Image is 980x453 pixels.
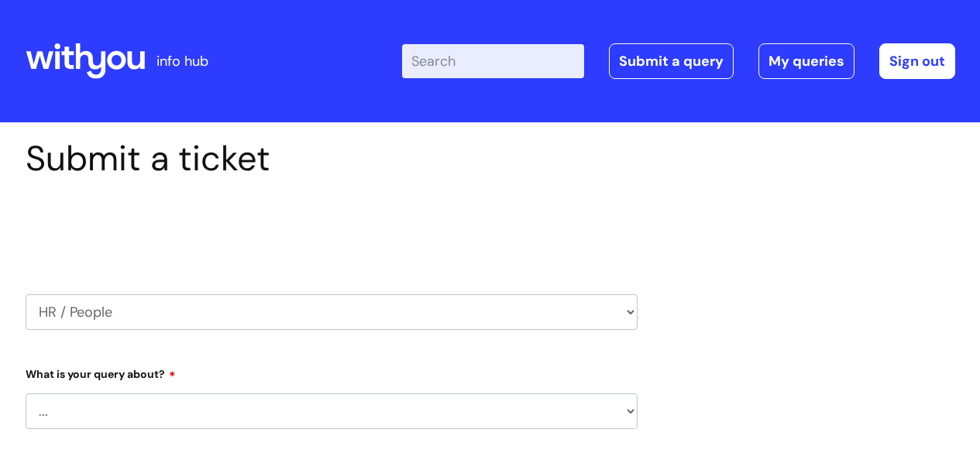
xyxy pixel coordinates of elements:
h2: Select issue type [26,215,638,244]
a: Submit a query [609,43,734,79]
div: | - [402,43,955,79]
p: info hub [156,49,208,74]
a: Sign out [879,43,955,79]
h1: Submit a ticket [26,138,638,180]
label: What is your query about? [26,362,638,381]
input: Search [402,44,584,78]
a: My queries [758,43,854,79]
